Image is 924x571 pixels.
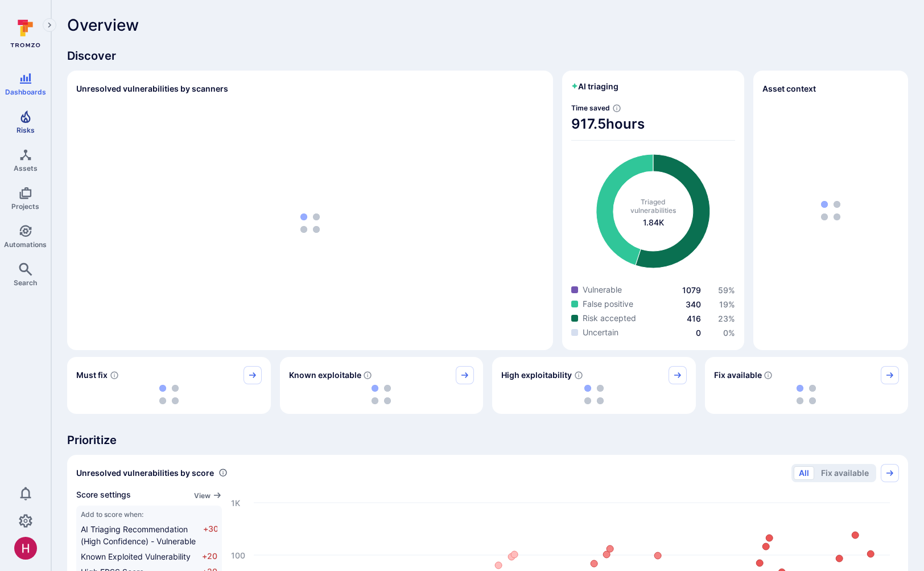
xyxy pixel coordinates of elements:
span: Known exploitable [289,369,361,381]
a: 0 [696,328,701,338]
text: 1K [231,498,240,507]
svg: Confirmed exploitable by KEV [363,371,372,380]
span: Triaged vulnerabilities [630,198,676,215]
h2: AI triaging [571,81,618,92]
img: Loading... [584,385,604,404]
span: Dashboards [5,88,46,96]
span: False positive [583,298,633,310]
span: Time saved [571,104,610,112]
div: Harshil Parikh [14,537,37,560]
div: loading spinner [501,384,687,405]
svg: Risk score >=40 , missed SLA [110,371,119,380]
span: 19 % [719,299,735,309]
img: ACg8ocKzQzwPSwOZT_k9C736TfcBpCStqIZdMR9gXOhJgTaH9y_tsw=s96-c [14,537,37,560]
button: View [194,491,222,500]
a: 59% [718,285,735,295]
svg: Vulnerabilities with fix available [764,371,773,380]
div: Known exploitable [280,357,484,414]
div: Must fix [67,357,271,414]
svg: EPSS score ≥ 0.7 [574,371,583,380]
div: loading spinner [714,384,900,405]
a: View [194,489,222,501]
span: Asset context [762,83,816,95]
span: total [643,217,664,228]
span: 0 % [723,328,735,338]
span: AI Triaging Recommendation (High Confidence) - Vulnerable [81,524,196,546]
h2: Unresolved vulnerabilities by scanners [76,83,228,95]
span: 59 % [718,285,735,295]
button: All [794,466,814,480]
span: Score settings [76,489,131,501]
img: Loading... [300,213,320,233]
i: Expand navigation menu [46,20,53,30]
a: 340 [686,299,701,309]
span: Search [14,278,37,287]
div: Fix available [705,357,909,414]
span: Prioritize [67,432,908,448]
a: 23% [718,314,735,323]
a: 1079 [682,285,701,295]
button: Expand navigation menu [43,18,56,32]
div: loading spinner [289,384,475,405]
img: Loading... [372,385,391,404]
span: +30 [203,523,217,547]
span: Must fix [76,369,108,381]
span: Uncertain [583,327,618,338]
span: 917.5 hours [571,115,735,133]
span: High exploitability [501,369,572,381]
span: Projects [11,202,39,211]
span: Assets [14,164,38,172]
span: Overview [67,16,139,34]
button: Fix available [816,466,874,480]
span: Fix available [714,369,762,381]
span: Automations [4,240,47,249]
svg: Estimated based on an average time of 30 mins needed to triage each vulnerability [612,104,621,113]
span: Vulnerable [583,284,622,295]
span: Unresolved vulnerabilities by score [76,467,214,479]
span: 23 % [718,314,735,323]
span: +20 [202,551,217,562]
span: Risk accepted [583,313,636,324]
div: loading spinner [76,105,544,341]
a: 0% [723,328,735,338]
span: Add to score when: [81,510,217,519]
div: High exploitability [492,357,696,414]
span: Known Exploited Vulnerability [81,552,191,561]
img: Loading... [797,385,816,404]
a: 19% [719,299,735,309]
text: 100 [231,550,245,560]
span: Risks [16,126,35,134]
div: Number of vulnerabilities in status 'Open' 'Triaged' and 'In process' grouped by score [218,467,228,479]
img: Loading... [159,385,179,404]
span: Discover [67,48,908,64]
a: 416 [687,314,701,323]
div: loading spinner [76,384,262,405]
